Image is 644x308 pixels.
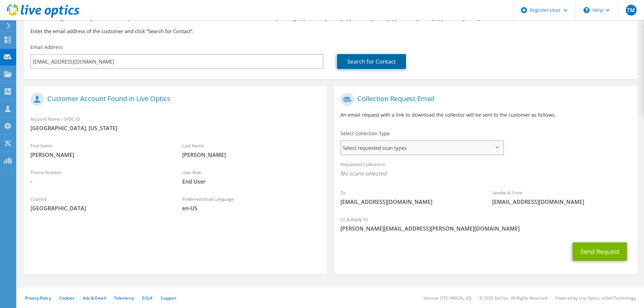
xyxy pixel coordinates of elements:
a: Support [161,295,176,301]
span: [GEOGRAPHIC_DATA], [US_STATE] [30,124,320,132]
span: [EMAIL_ADDRESS][DOMAIN_NAME] [340,198,479,206]
span: [PERSON_NAME] [182,151,320,159]
div: Sender & From [485,186,637,209]
div: User Role [175,165,327,189]
div: Phone Number [24,165,175,189]
span: en-US [182,205,320,212]
label: Email Address [30,44,63,51]
a: Privacy Policy [25,295,51,301]
div: Country [24,192,175,215]
div: Preferred Email Language [175,192,327,215]
li: Powered by Live Optics, a Dell Technology [555,295,636,301]
span: [GEOGRAPHIC_DATA] [30,205,169,212]
span: No scans selected [340,170,630,177]
li: © 2025 Dell Inc. All Rights Reserved [479,295,547,301]
button: Send Request [573,242,627,261]
div: Last Name [175,139,327,162]
div: CC & Reply To [334,212,637,236]
div: Account Name / SFDC ID [24,112,327,135]
a: Cookies [59,295,75,301]
p: An email request with a link to download the collector will be sent to the customer as follows. [340,111,630,119]
div: First Name [24,139,175,162]
span: Select requested scan types [341,141,503,155]
div: To [334,186,485,209]
span: TM [626,5,637,16]
span: [EMAIL_ADDRESS][DOMAIN_NAME] [492,198,630,206]
a: EULA [142,295,152,301]
h3: Enter the email address of the customer and click “Search for Contact”. [30,27,630,35]
a: Telemetry [114,295,134,301]
a: Search for Contact [337,54,406,69]
span: [PERSON_NAME] [30,151,169,159]
span: - [30,178,169,185]
label: Select Collection Type [340,130,390,137]
a: Ads & Email [83,295,106,301]
h1: Collection Request Email [340,93,627,106]
span: [PERSON_NAME][EMAIL_ADDRESS][PERSON_NAME][DOMAIN_NAME] [340,225,630,232]
h1: Customer Account Found in Live Optics [30,93,317,106]
div: Requested Collections [334,157,637,182]
li: Version: [TECHNICAL_ID] [424,295,471,301]
svg: \n [583,7,590,13]
span: End User [182,178,320,185]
